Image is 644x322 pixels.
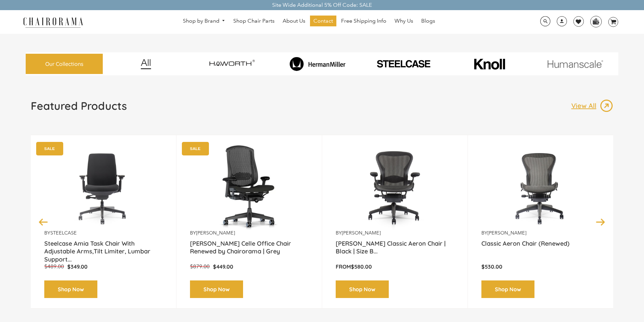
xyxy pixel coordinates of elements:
a: Shop Now [336,280,389,298]
p: by [481,230,600,236]
a: Blogs [418,16,438,26]
a: Shop Now [190,280,243,298]
a: View All [571,99,613,113]
a: Herman Miller Celle Office Chair Renewed by Chairorama | Grey - chairorama Herman Miller Celle Of... [190,145,308,230]
img: chairorama [19,16,87,28]
span: $580.00 [351,263,372,270]
a: [PERSON_NAME] [487,230,526,236]
span: Why Us [395,18,413,25]
span: Shop Chair Parts [233,18,275,25]
a: Classic Aeron Chair (Renewed) - chairorama Classic Aeron Chair (Renewed) - chairorama [481,145,600,230]
a: Steelcase Amia Task Chair With Adjustable Arms,Tilt Limiter, Lumbar Support... [44,240,163,256]
h1: Featured Products [31,99,127,113]
span: Blogs [421,18,435,25]
img: image_10_1.png [459,58,520,70]
img: Classic Aeron Chair (Renewed) - chairorama [481,145,600,230]
nav: DesktopNavigation [116,16,502,28]
img: Herman Miller Celle Office Chair Renewed by Chairorama | Grey - chairorama [190,145,308,230]
a: Steelcase [50,230,77,236]
span: Contact [313,18,333,25]
button: Next [595,216,606,228]
a: Shop Now [44,280,97,298]
a: Classic Aeron Chair (Renewed) [481,240,600,256]
a: [PERSON_NAME] Celle Office Chair Renewed by Chairorama | Grey [190,240,308,256]
img: Amia Chair by chairorama.com [44,145,163,230]
a: Our Collections [26,54,103,74]
p: View All [571,101,600,110]
a: Featured Products [31,99,127,118]
img: PHOTO-2024-07-09-00-53-10-removebg-preview.png [362,59,445,69]
span: $349.00 [67,263,88,270]
p: by [190,230,308,236]
span: About Us [283,18,305,25]
a: [PERSON_NAME] [196,230,235,236]
a: Shop Chair Parts [230,16,278,26]
img: image_12.png [127,59,165,69]
p: by [336,230,454,236]
a: [PERSON_NAME] [342,230,381,236]
span: $530.00 [481,263,502,270]
button: Previous [38,216,49,228]
a: Herman Miller Classic Aeron Chair | Black | Size B (Renewed) - chairorama Herman Miller Classic A... [336,145,454,230]
a: Free Shipping Info [338,16,390,26]
img: WhatsApp_Image_2024-07-12_at_16.23.01.webp [591,16,601,26]
a: Shop by Brand [180,16,229,26]
a: [PERSON_NAME] Classic Aeron Chair | Black | Size B... [336,240,454,256]
span: $489.00 [44,263,64,270]
img: Herman Miller Classic Aeron Chair | Black | Size B (Renewed) - chairorama [336,145,454,230]
p: by [44,230,163,236]
text: SALE [190,146,200,151]
a: About Us [279,16,309,26]
text: SALE [44,146,55,151]
a: Amia Chair by chairorama.com Renewed Amia Chair chairorama.com [44,145,163,230]
img: image_13.png [600,99,613,113]
a: Contact [310,16,336,26]
span: $879.00 [190,263,210,270]
img: image_7_14f0750b-d084-457f-979a-a1ab9f6582c4.png [190,54,273,74]
p: From [336,263,454,270]
img: image_8_173eb7e0-7579-41b4-bc8e-4ba0b8ba93e8.png [276,57,359,71]
a: Why Us [391,16,416,26]
span: $449.00 [213,263,233,270]
a: Shop Now [481,280,534,298]
img: image_11.png [534,60,617,68]
span: Free Shipping Info [341,18,386,25]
